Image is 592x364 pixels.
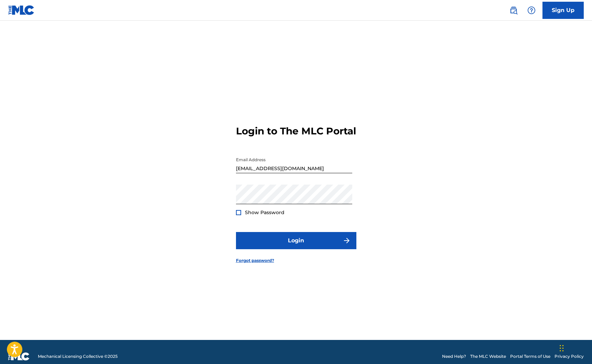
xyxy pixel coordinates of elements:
a: Sign Up [542,2,584,19]
img: help [527,6,536,14]
a: Forgot password? [236,257,274,264]
button: Login [236,232,356,249]
img: MLC Logo [8,5,35,15]
a: Privacy Policy [555,353,584,360]
a: Public Search [507,3,520,17]
span: Show Password [245,209,284,216]
img: f7272a7cc735f4ea7f67.svg [343,236,351,245]
span: Mechanical Licensing Collective © 2025 [38,353,118,360]
img: search [509,6,518,14]
a: Portal Terms of Use [510,353,550,360]
img: logo [8,352,30,361]
a: The MLC Website [470,353,506,360]
a: Need Help? [442,353,466,360]
div: Help [525,3,538,17]
div: Drag [560,338,564,359]
h3: Login to The MLC Portal [236,125,356,137]
iframe: Chat Widget [558,331,592,364]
